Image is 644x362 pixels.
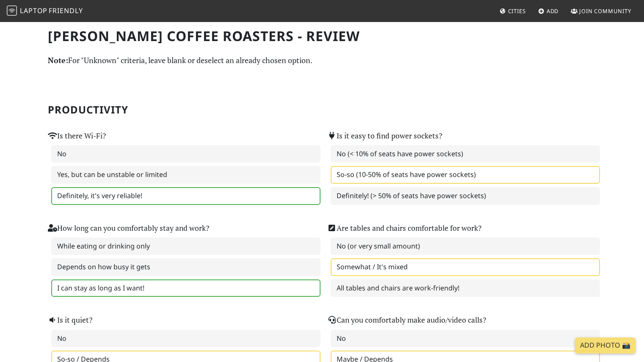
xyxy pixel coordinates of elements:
label: Is there Wi-Fi? [48,130,106,142]
label: Definitely! (> 50% of seats have power sockets) [331,187,600,205]
label: No (< 10% of seats have power sockets) [331,145,600,163]
label: Are tables and chairs comfortable for work? [327,222,481,234]
a: LaptopFriendly LaptopFriendly [7,4,83,19]
label: All tables and chairs are work-friendly! [331,279,600,297]
label: Is it quiet? [48,314,92,326]
span: Cities [508,7,526,15]
span: Laptop [20,6,47,15]
label: No [51,330,321,348]
label: Is it easy to find power sockets? [327,130,442,142]
h2: Productivity [48,104,597,116]
label: No [331,330,600,348]
label: How long can you comfortably stay and work? [48,222,209,234]
span: Friendly [49,6,83,15]
span: Join Community [579,7,631,15]
label: Definitely, it's very reliable! [51,187,321,205]
label: While eating or drinking only [51,238,321,255]
strong: Note: [48,55,68,65]
label: I can stay as long as I want! [51,279,321,297]
img: LaptopFriendly [7,6,17,16]
a: Join Community [567,3,635,19]
label: Depends on how busy it gets [51,258,321,276]
a: Add [535,3,562,19]
label: Yes, but can be unstable or limited [51,166,321,184]
h1: [PERSON_NAME] Coffee Roasters - Review [48,28,597,44]
p: For "Unknown" criteria, leave blank or deselect an already chosen option. [48,54,597,66]
label: So-so (10-50% of seats have power sockets) [331,166,600,184]
label: Can you comfortably make audio/video calls? [327,314,486,326]
a: Add Photo 📸 [575,337,636,354]
label: No [51,145,321,163]
label: Somewhat / It's mixed [331,258,600,276]
span: Add [547,7,559,15]
a: Cities [496,3,529,19]
label: No (or very small amount) [331,238,600,255]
